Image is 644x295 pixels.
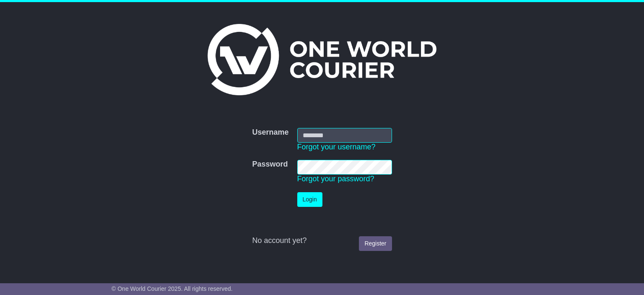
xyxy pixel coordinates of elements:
[359,236,392,251] a: Register
[208,24,436,95] img: One World
[252,128,288,137] label: Username
[112,285,233,292] span: © One World Courier 2025. All rights reserved.
[297,143,376,151] a: Forgot your username?
[297,175,374,183] a: Forgot your password?
[297,192,322,207] button: Login
[252,236,392,245] div: No account yet?
[252,160,288,169] label: Password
